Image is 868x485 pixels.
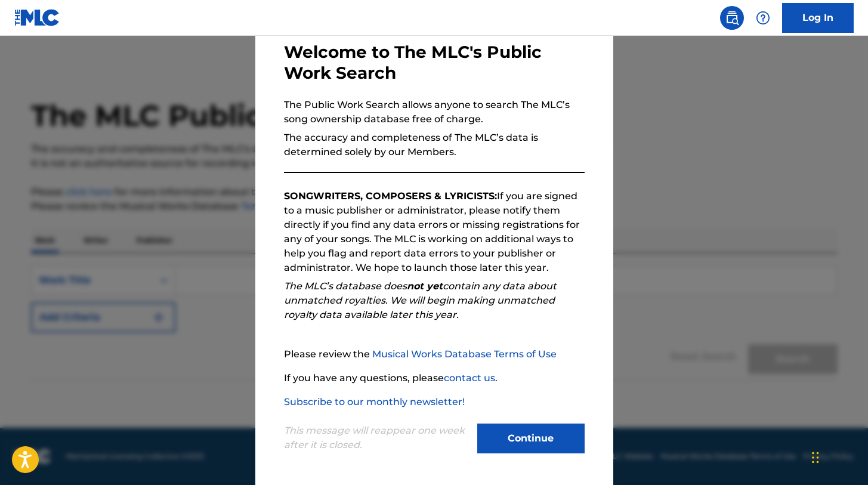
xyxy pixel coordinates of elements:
[14,9,60,26] img: MLC Logo
[444,372,495,384] a: contact us
[284,131,585,159] p: The accuracy and completeness of The MLC’s data is determined solely by our Members.
[372,348,557,360] a: Musical Works Database Terms of Use
[725,11,739,25] img: search
[720,6,744,30] a: Public Search
[407,280,443,292] strong: not yet
[284,189,585,275] p: If you are signed to a music publisher or administrator, please notify them directly if you find ...
[477,424,585,453] button: Continue
[808,428,868,485] iframe: Chat Widget
[751,6,775,30] div: Help
[284,396,465,407] a: Subscribe to our monthly newsletter!
[756,11,770,25] img: help
[284,424,470,452] p: This message will reappear one week after it is closed.
[284,280,557,320] em: The MLC’s database does contain any data about unmatched royalties. We will begin making unmatche...
[284,347,585,362] p: Please review the
[284,42,585,84] h3: Welcome to The MLC's Public Work Search
[812,440,819,475] div: Drag
[284,371,585,385] p: If you have any questions, please .
[284,190,497,202] strong: SONGWRITERS, COMPOSERS & LYRICISTS:
[284,98,585,126] p: The Public Work Search allows anyone to search The MLC’s song ownership database free of charge.
[782,3,854,33] a: Log In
